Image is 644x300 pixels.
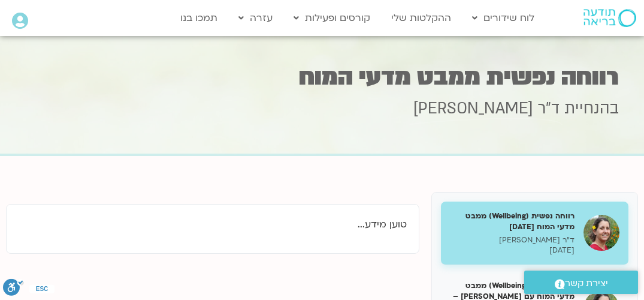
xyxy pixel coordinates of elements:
[288,7,376,29] a: קורסים ופעילות
[26,65,619,89] h1: רווחה נפשית ממבט מדעי המוח
[450,245,575,256] p: [DATE]
[583,9,636,27] img: תודעה בריאה
[565,275,608,292] span: יצירת קשר
[450,235,575,245] p: ד"ר [PERSON_NAME]
[174,7,223,29] a: תמכו בנו
[466,7,540,29] a: לוח שידורים
[524,271,638,294] a: יצירת קשר
[232,7,279,29] a: עזרה
[450,211,575,232] h5: רווחה נפשית (Wellbeing) ממבט מדעי המוח [DATE]
[564,98,619,119] span: בהנחיית
[385,7,457,29] a: ההקלטות שלי
[19,217,407,233] p: טוען מידע...
[583,215,619,251] img: רווחה נפשית (Wellbeing) ממבט מדעי המוח 31/01/25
